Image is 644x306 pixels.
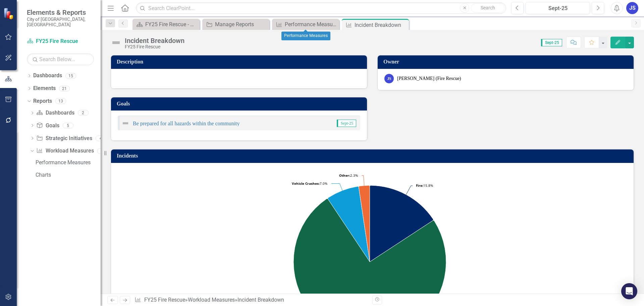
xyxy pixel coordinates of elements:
div: Performance Measures [36,160,101,166]
a: Goals [36,122,59,130]
a: Be prepared for all hazards within the community [133,121,240,126]
span: Sept-25 [541,39,562,46]
img: Not Defined [121,119,129,127]
div: JS [384,74,394,83]
div: [PERSON_NAME] (Fire Rescue) [397,75,461,82]
button: JS [626,2,638,14]
tspan: Other: [339,173,350,178]
a: Manage Reports [204,20,268,29]
a: Reports [33,97,52,105]
button: Sept-25 [526,2,590,14]
div: 21 [59,86,70,91]
path: Fire, 27. [370,185,433,262]
a: FY25 Fire Rescue [27,38,94,45]
h3: Goals [117,101,364,107]
path: Vehicle Crashes, 12. [328,186,370,262]
h3: Description [117,59,364,65]
a: Workload Measures [188,297,235,303]
div: Sept-25 [528,4,588,12]
a: Dashboards [33,72,62,80]
div: Charts [36,172,101,178]
a: Workload Measures [36,147,94,155]
h3: Incidents [117,153,630,159]
small: City of [GEOGRAPHIC_DATA], [GEOGRAPHIC_DATA] [27,16,94,28]
a: FY25 Fire Rescue - Strategic Plan [134,20,198,29]
text: 15.8% [416,183,433,188]
a: Performance Measures [274,20,337,29]
button: Search [471,3,504,13]
div: FY25 Fire Rescue - Strategic Plan [145,20,198,29]
div: Incident Breakdown [125,37,184,44]
div: 2 [78,110,89,116]
span: Sept-25 [337,120,356,127]
a: Charts [34,170,101,180]
tspan: Fire: [416,183,423,188]
div: 4 [96,135,106,141]
text: 2.3% [339,173,358,178]
div: 5 [63,123,73,128]
tspan: Vehicle Crashes: [292,181,320,186]
span: Elements & Reports [27,8,94,16]
div: Incident Breakdown [355,21,407,29]
div: Manage Reports [215,20,268,29]
span: Search [481,5,495,10]
div: 13 [55,98,66,104]
a: Strategic Initiatives [36,135,92,142]
img: ClearPoint Strategy [3,8,15,19]
a: FY25 Fire Rescue [144,297,185,303]
img: Not Defined [111,37,121,48]
input: Search ClearPoint... [136,2,506,14]
div: FY25 Fire Rescue [125,44,184,49]
a: Elements [33,85,56,92]
a: Performance Measures [34,157,101,168]
div: Incident Breakdown [237,297,284,303]
div: Performance Measures [281,32,330,40]
path: Other, 4. [359,185,370,262]
div: » » [135,296,367,304]
div: Performance Measures [285,20,337,29]
div: Open Intercom Messenger [621,283,637,299]
h3: Owner [383,59,630,65]
input: Search Below... [27,53,94,65]
text: 7.0% [292,181,327,186]
a: Dashboards [36,109,74,117]
div: 15 [65,73,76,79]
div: 2 [97,148,108,154]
